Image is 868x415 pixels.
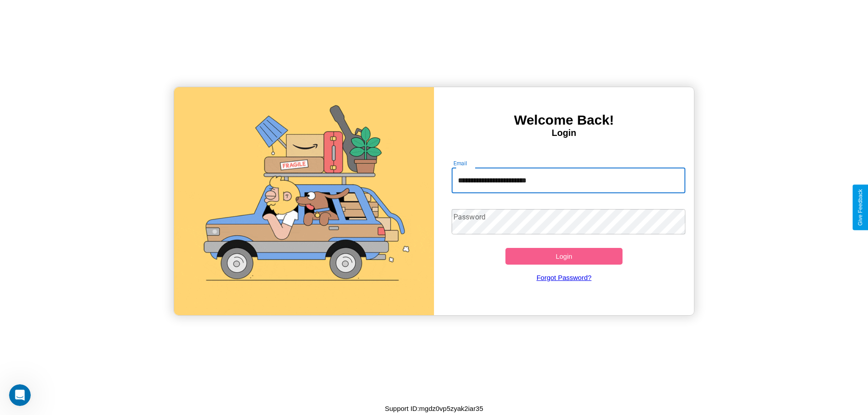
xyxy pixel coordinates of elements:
[453,159,467,167] label: Email
[385,402,483,415] p: Support ID: mgdz0vp5zyak2iar35
[857,189,863,226] div: Give Feedback
[434,128,694,138] h4: Login
[505,248,623,265] button: Login
[434,112,694,128] h3: Welcome Back!
[447,265,681,290] a: Forgot Password?
[9,384,31,406] iframe: Intercom live chat
[174,87,434,315] img: gif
